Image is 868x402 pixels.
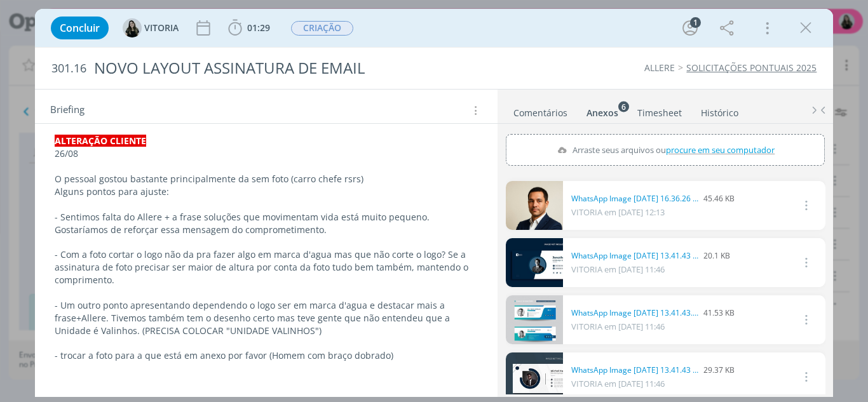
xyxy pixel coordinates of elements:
div: 29.37 KB [571,365,735,376]
button: CRIAÇÃO [290,20,354,36]
div: dialog [35,9,834,397]
button: Concluir [51,17,109,39]
a: WhatsApp Image [DATE] 13.41.43.jpeg [571,307,698,319]
img: V [123,18,142,37]
span: procure em seu computador [666,144,775,156]
span: 01:29 [247,22,270,34]
p: 26/08 [55,147,478,160]
span: Concluir [60,23,100,33]
p: - Sentimos falta do Allere + a frase soluções que movimentam vida está muito pequeno. Gostaríamos... [55,211,478,236]
a: Timesheet [637,101,682,119]
a: WhatsApp Image [DATE] 16.36.26 (1).jpeg [571,193,698,204]
p: Alguns pontos para ajuste: [55,185,478,198]
span: 301.16 [51,62,86,76]
div: 45.46 KB [571,193,735,204]
p: - trocar a foto para a que está em anexo por favor (Homem com braço dobrado) [55,349,478,362]
a: WhatsApp Image [DATE] 13.41.43 (2).jpeg [571,250,698,262]
button: VVITORIA [123,18,179,37]
button: 1 [680,18,700,38]
div: 20.1 KB [571,250,730,262]
strong: ALTERAÇÃO CLIENTE [55,135,146,147]
span: VITORIA [144,23,179,32]
span: Briefing [50,102,85,119]
span: VITORIA em [DATE] 11:46 [571,321,665,332]
label: Arraste seus arquivos ou [552,142,779,158]
a: Histórico [700,101,739,119]
button: 01:29 [225,18,273,38]
p: - Com a foto cortar o logo não da pra fazer algo em marca d'agua mas que não corte o logo? Se a a... [55,248,478,286]
span: VITORIA em [DATE] 12:13 [571,206,665,218]
a: WhatsApp Image [DATE] 13.41.43 (1).jpeg [571,365,698,376]
div: NOVO LAYOUT ASSINATURA DE EMAIL [89,53,492,84]
a: Comentários [513,101,568,119]
a: ALLERE [644,62,675,74]
span: VITORIA em [DATE] 11:46 [571,378,665,389]
sup: 6 [618,101,629,112]
p: O pessoal gostou bastante principalmente da sem foto (carro chefe rsrs) [55,173,478,185]
p: - Um outro ponto apresentando dependendo o logo ser em marca d'agua e destacar mais a frase+Aller... [55,299,478,337]
span: CRIAÇÃO [291,21,353,36]
a: SOLICITAÇÕES PONTUAIS 2025 [686,62,817,74]
div: 1 [690,17,701,28]
div: Anexos [587,107,618,119]
span: VITORIA em [DATE] 11:46 [571,264,665,275]
div: 41.53 KB [571,307,735,319]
